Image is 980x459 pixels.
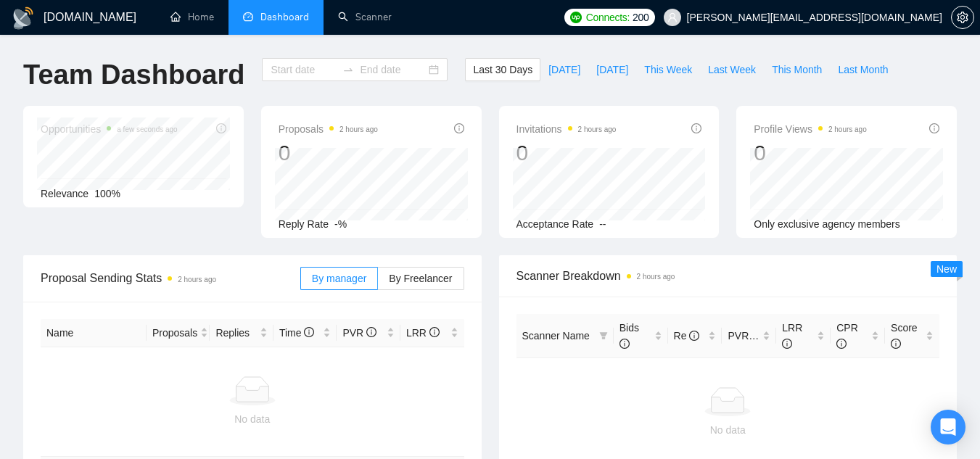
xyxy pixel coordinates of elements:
time: 2 hours ago [178,276,216,284]
time: 2 hours ago [828,125,867,133]
span: [DATE] [548,62,580,78]
time: 2 hours ago [578,125,617,133]
a: setting [951,12,974,23]
span: swap-right [342,64,354,75]
div: No data [46,411,458,427]
span: Last Month [838,62,888,78]
button: [DATE] [588,58,636,81]
span: info-circle [304,327,314,337]
span: LRR [406,327,440,339]
a: homeHome [170,11,214,23]
input: Start date [271,62,337,78]
input: End date [360,62,426,78]
span: Profile Views [754,120,867,138]
div: 0 [516,139,617,167]
span: info-circle [454,123,464,133]
span: info-circle [429,327,440,337]
span: info-circle [619,339,630,349]
span: dashboard [243,12,253,22]
button: This Month [764,58,830,81]
h1: Team Dashboard [23,58,244,92]
th: Proposals [147,319,210,347]
time: 2 hours ago [339,125,378,133]
span: Score [891,322,918,350]
span: Reply Rate [279,218,329,230]
span: This Week [644,62,692,78]
span: Only exclusive agency members [754,218,900,230]
span: info-circle [782,339,792,349]
span: Scanner Breakdown [516,267,940,285]
span: Re [674,330,700,342]
span: -% [334,218,347,230]
span: Replies [215,325,257,341]
span: LRR [782,322,802,350]
span: Last Week [708,62,756,78]
span: info-circle [366,327,376,337]
span: info-circle [689,331,699,341]
span: Invitations [516,120,617,138]
span: to [342,64,354,75]
button: Last Month [830,58,896,81]
div: 0 [754,139,867,167]
span: user [667,12,678,22]
button: Last Week [700,58,764,81]
div: No data [522,422,934,438]
button: [DATE] [540,58,588,81]
span: Time [279,327,314,339]
span: Bids [619,322,639,350]
span: Scanner Name [522,330,590,342]
span: -- [599,218,606,230]
span: info-circle [836,339,847,349]
span: 100% [94,188,120,199]
span: Proposal Sending Stats [41,269,300,287]
span: filter [596,325,611,347]
span: CPR [836,322,858,350]
span: New [936,263,957,275]
th: Name [41,319,147,347]
span: By manager [312,273,366,284]
img: logo [12,7,35,30]
span: info-circle [891,339,901,349]
span: By Freelancer [389,273,452,284]
button: Last 30 Days [465,58,540,81]
a: searchScanner [338,11,392,23]
span: Acceptance Rate [516,218,594,230]
span: info-circle [691,123,701,133]
span: PVR [728,330,762,342]
button: This Week [636,58,700,81]
span: Last 30 Days [473,62,532,78]
span: info-circle [929,123,939,133]
time: 2 hours ago [637,273,675,281]
th: Replies [210,319,273,347]
button: setting [951,6,974,29]
div: 0 [279,139,378,167]
span: PVR [342,327,376,339]
span: Proposals [152,325,197,341]
span: Connects: [586,9,630,25]
span: Proposals [279,120,378,138]
div: Open Intercom Messenger [931,410,965,444]
span: 200 [633,9,648,25]
span: Dashboard [260,11,309,23]
span: filter [599,331,608,340]
img: upwork-logo.png [570,12,582,23]
span: setting [952,12,973,23]
span: [DATE] [596,62,628,78]
span: This Month [772,62,822,78]
span: Relevance [41,188,88,199]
